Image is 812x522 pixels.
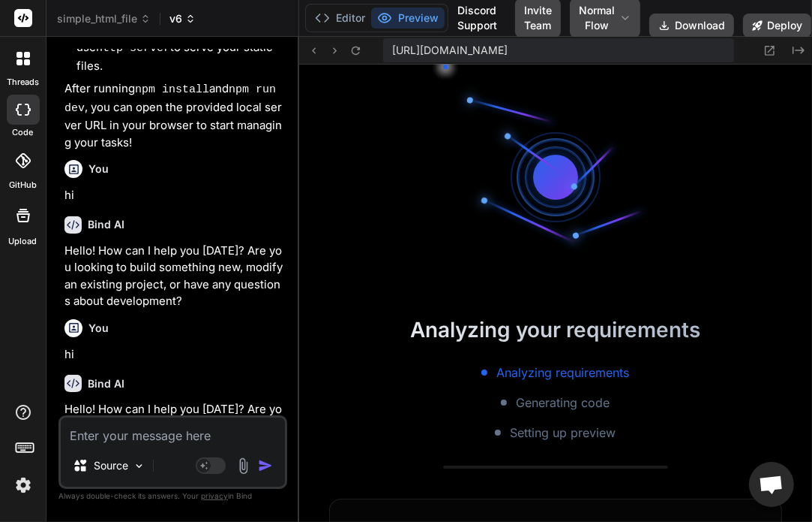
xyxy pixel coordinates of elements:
button: Deploy [743,14,811,38]
span: simple_html_file [57,11,151,26]
h6: Bind AI [88,376,124,391]
h6: You [88,321,109,336]
code: npm install [135,83,209,96]
code: npm run dev [64,83,283,115]
button: Editor [309,8,371,29]
button: Download [649,14,734,38]
h2: Analyzing your requirements [299,314,812,345]
span: Normal Flow [579,3,615,33]
p: Hello! How can I help you [DATE]? Are you looking to build something new, modify an existing proj... [64,401,284,469]
p: Source [94,458,128,473]
span: Analyzing requirements [496,364,629,382]
img: settings [10,472,36,498]
label: code [13,126,34,139]
span: Generating code [516,394,610,412]
label: threads [7,76,39,89]
p: Always double-check its answers. Your in Bind [58,489,287,503]
span: [URL][DOMAIN_NAME] [392,43,508,58]
span: v6 [169,11,196,26]
p: After running and , you can open the provided local server URL in your browser to start managing ... [64,80,284,151]
code: http-server [96,42,170,55]
h6: You [88,161,109,177]
img: attachment [235,457,252,475]
p: hi [64,346,284,364]
h6: Bind AI [88,217,124,232]
label: GitHub [9,179,37,192]
img: icon [258,458,273,473]
span: privacy [201,491,228,500]
span: Setting up preview [510,424,616,442]
p: Hello! How can I help you [DATE]? Are you looking to build something new, modify an existing proj... [64,243,284,310]
img: Pick Models [133,460,145,472]
div: Open chat [749,462,794,507]
label: Upload [9,235,37,248]
button: Preview [371,8,445,29]
p: hi [64,187,284,204]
